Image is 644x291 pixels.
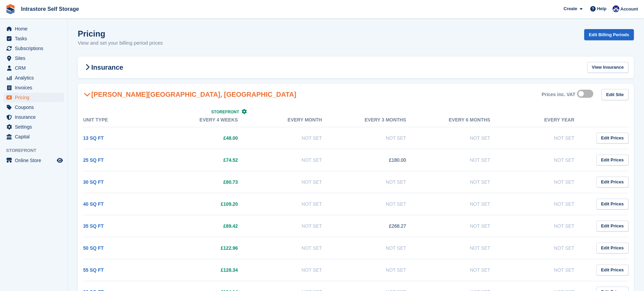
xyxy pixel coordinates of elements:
[15,34,55,43] span: Tasks
[15,44,55,53] span: Subscriptions
[167,193,252,215] td: £109.20
[335,193,420,215] td: Not Set
[15,156,55,165] span: Online Store
[252,113,336,127] th: Every month
[252,171,336,193] td: Not Set
[15,53,55,63] span: Sites
[335,127,420,149] td: Not Set
[3,103,64,112] a: menu
[335,215,420,237] td: £268.27
[3,44,64,53] a: menu
[420,259,504,281] td: Not Set
[584,29,634,40] a: Edit Billing Periods
[83,113,167,127] th: Unit Type
[596,199,628,210] a: Edit Prices
[3,83,64,92] a: menu
[15,132,55,141] span: Capital
[504,171,588,193] td: Not Set
[542,92,575,97] div: Prices inc. VAT
[15,63,55,73] span: CRM
[83,179,104,185] a: 30 SQ FT
[83,267,104,273] a: 55 SQ FT
[83,135,104,141] a: 13 SQ FT
[335,113,420,127] th: Every 3 months
[601,89,628,100] a: Edit Site
[167,259,252,281] td: £128.34
[3,34,64,43] a: menu
[596,155,628,166] a: Edit Prices
[504,149,588,171] td: Not Set
[83,245,104,251] a: 50 SQ FT
[3,53,64,63] a: menu
[167,127,252,149] td: £48.00
[3,24,64,33] a: menu
[6,147,67,154] span: Storefront
[211,110,247,114] a: Storefront
[335,171,420,193] td: Not Set
[83,63,123,71] h2: Insurance
[596,177,628,188] a: Edit Prices
[504,259,588,281] td: Not Set
[335,237,420,259] td: Not Set
[252,127,336,149] td: Not Set
[252,193,336,215] td: Not Set
[83,223,104,229] a: 35 SQ FT
[596,133,628,144] a: Edit Prices
[18,3,82,15] a: Intrastore Self Storage
[504,127,588,149] td: Not Set
[78,39,163,47] p: View and set your billing period prices
[252,215,336,237] td: Not Set
[83,90,296,98] h2: [PERSON_NAME][GEOGRAPHIC_DATA], [GEOGRAPHIC_DATA]
[420,237,504,259] td: Not Set
[167,237,252,259] td: £122.96
[15,93,55,102] span: Pricing
[3,93,64,102] a: menu
[420,193,504,215] td: Not Set
[596,243,628,254] a: Edit Prices
[3,63,64,73] a: menu
[167,171,252,193] td: £80.73
[335,259,420,281] td: Not Set
[613,5,619,12] img: Mathew Tremewan
[335,149,420,171] td: £180.00
[504,193,588,215] td: Not Set
[420,149,504,171] td: Not Set
[564,5,577,12] span: Create
[252,149,336,171] td: Not Set
[596,265,628,276] a: Edit Prices
[56,156,64,164] a: Preview store
[15,83,55,92] span: Invoices
[596,221,628,232] a: Edit Prices
[167,113,252,127] th: Every 4 weeks
[15,73,55,83] span: Analytics
[167,149,252,171] td: £74.52
[252,259,336,281] td: Not Set
[3,122,64,132] a: menu
[167,215,252,237] td: £89.42
[3,156,64,165] a: menu
[15,24,55,33] span: Home
[252,237,336,259] td: Not Set
[83,201,104,207] a: 40 SQ FT
[420,113,504,127] th: Every 6 months
[3,132,64,141] a: menu
[83,157,104,163] a: 25 SQ FT
[15,122,55,132] span: Settings
[504,237,588,259] td: Not Set
[3,73,64,83] a: menu
[5,4,16,14] img: stora-icon-8386f47178a22dfd0bd8f6a31ec36ba5ce8667c1dd55bd0f319d3a0aa187defe.svg
[78,29,163,38] h1: Pricing
[15,112,55,122] span: Insurance
[504,113,588,127] th: Every year
[15,103,55,112] span: Coupons
[620,6,638,13] span: Account
[420,215,504,237] td: Not Set
[211,110,239,114] span: Storefront
[504,215,588,237] td: Not Set
[420,171,504,193] td: Not Set
[597,5,606,12] span: Help
[3,112,64,122] a: menu
[587,62,628,73] a: View Insurance
[420,127,504,149] td: Not Set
